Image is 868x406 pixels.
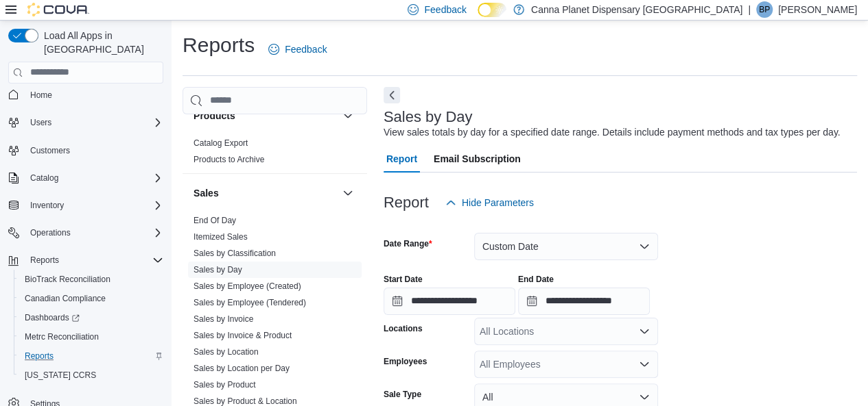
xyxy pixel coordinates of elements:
span: Sales by Location per Day [193,363,290,374]
span: Email Subscription [434,145,521,173]
label: Date Range [384,238,432,249]
button: BioTrack Reconciliation [14,270,169,289]
a: Itemized Sales [193,232,248,242]
a: Reports [19,348,59,364]
span: Sales by Classification [193,248,276,259]
button: Reports [3,251,169,270]
a: Customers [25,142,75,159]
span: Products to Archive [193,154,264,165]
span: Operations [25,225,163,241]
label: End Date [518,274,554,285]
button: Metrc Reconciliation [14,327,169,346]
a: Home [25,87,58,103]
a: End Of Day [193,216,236,225]
span: Reports [25,252,163,268]
a: Sales by Invoice & Product [193,331,292,340]
a: Sales by Location per Day [193,364,290,373]
input: Dark Mode [478,3,506,17]
span: Users [25,114,163,131]
button: Open list of options [639,326,650,337]
a: [US_STATE] CCRS [19,367,102,383]
a: Sales by Invoice [193,314,253,324]
label: Start Date [384,274,423,285]
span: Sales by Employee (Tendered) [193,297,306,308]
a: Dashboards [14,308,169,327]
h3: Sales by Day [384,109,473,125]
span: Hide Parameters [462,196,534,210]
a: Catalog Export [193,138,248,148]
button: Operations [3,223,169,242]
p: [PERSON_NAME] [778,1,857,18]
span: Feedback [424,3,466,16]
span: Metrc Reconciliation [25,331,99,342]
span: BP [759,1,770,18]
span: End Of Day [193,215,236,226]
span: Operations [30,227,71,238]
label: Locations [384,323,423,334]
span: Reports [25,351,54,361]
span: Inventory [30,200,64,211]
button: Hide Parameters [440,189,539,216]
span: Dashboards [19,309,163,326]
span: Metrc Reconciliation [19,329,163,345]
button: Inventory [25,197,69,214]
button: Catalog [25,170,64,186]
div: Products [183,135,367,173]
span: Users [30,117,51,128]
span: Report [386,145,417,173]
h3: Report [384,194,429,211]
h1: Reports [183,31,255,59]
div: Binal Patel [756,1,773,18]
a: Sales by Day [193,265,242,275]
span: Catalog [25,170,163,186]
a: Sales by Employee (Tendered) [193,298,306,307]
span: Sales by Invoice [193,314,253,325]
a: Sales by Product [193,380,256,390]
label: Sale Type [384,389,421,400]
span: Customers [25,142,163,159]
a: Sales by Location [193,347,259,357]
a: Feedback [263,36,332,63]
h3: Sales [193,186,219,200]
span: Canadian Compliance [25,293,106,304]
span: Inventory [25,197,163,214]
span: Sales by Invoice & Product [193,330,292,341]
button: Users [25,114,57,131]
span: Itemized Sales [193,231,248,242]
button: Users [3,113,169,132]
span: Sales by Employee (Created) [193,281,301,292]
div: View sales totals by day for a specified date range. Details include payment methods and tax type... [384,125,841,140]
span: Reports [30,255,59,266]
span: Sales by Product [193,379,256,390]
span: Customers [30,145,70,156]
a: Sales by Employee (Created) [193,281,301,291]
span: Dashboards [25,312,80,323]
span: Catalog [30,173,58,183]
span: Sales by Location [193,346,259,357]
button: Home [3,85,169,105]
span: Home [25,86,163,103]
span: Home [30,90,52,101]
a: Sales by Classification [193,249,276,258]
span: Washington CCRS [19,367,163,383]
button: Customers [3,140,169,160]
a: Sales by Product & Location [193,396,297,406]
span: Load All Apps in [GEOGRAPHIC_DATA] [38,29,163,56]
button: Canadian Compliance [14,289,169,308]
button: Next [384,87,400,103]
button: Inventory [3,196,169,215]
a: Products to Archive [193,155,264,164]
button: Sales [193,186,337,200]
span: Canadian Compliance [19,290,163,307]
span: Reports [19,348,163,364]
button: Reports [25,252,64,268]
a: BioTrack Reconciliation [19,271,116,288]
button: Products [340,107,356,124]
button: Custom Date [474,233,658,260]
button: Open list of options [639,359,650,370]
span: Dark Mode [478,17,478,18]
span: Sales by Day [193,264,242,275]
h3: Products [193,109,235,123]
input: Press the down key to open a popover containing a calendar. [384,288,515,315]
input: Press the down key to open a popover containing a calendar. [518,288,650,315]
